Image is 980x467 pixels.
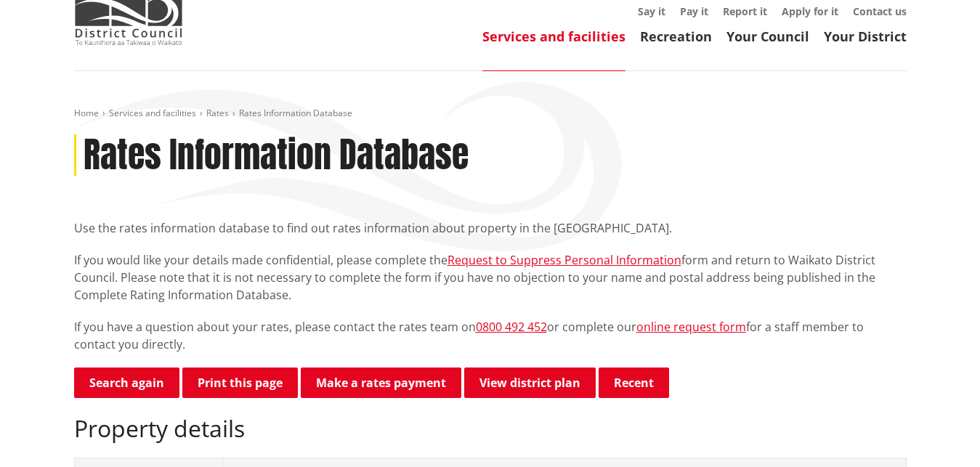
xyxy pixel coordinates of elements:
h1: Rates Information Database [84,134,469,176]
span: Rates Information Database [239,107,352,119]
button: Recent [599,367,669,398]
a: Recreation [640,28,712,45]
a: Your District [824,28,907,45]
a: Services and facilities [482,28,625,45]
button: Print this page [182,367,298,398]
a: Your Council [726,28,809,45]
iframe: Messenger Launcher [913,406,965,458]
a: Say it [638,4,665,18]
a: online request form [636,319,746,335]
a: Make a rates payment [301,367,461,398]
a: Search again [74,367,179,398]
a: Apply for it [782,4,838,18]
a: Home [74,107,99,119]
a: Contact us [853,4,907,18]
p: If you have a question about your rates, please contact the rates team on or complete our for a s... [74,318,907,353]
a: View district plan [464,367,596,398]
a: 0800 492 452 [476,319,547,335]
nav: breadcrumb [74,107,907,120]
a: Services and facilities [109,107,196,119]
a: Request to Suppress Personal Information [448,252,681,268]
p: If you would like your details made confidential, please complete the form and return to Waikato ... [74,251,907,304]
h2: Property details [74,415,907,442]
a: Pay it [680,4,708,18]
a: Rates [206,107,229,119]
p: Use the rates information database to find out rates information about property in the [GEOGRAPHI... [74,219,907,237]
a: Report it [723,4,767,18]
